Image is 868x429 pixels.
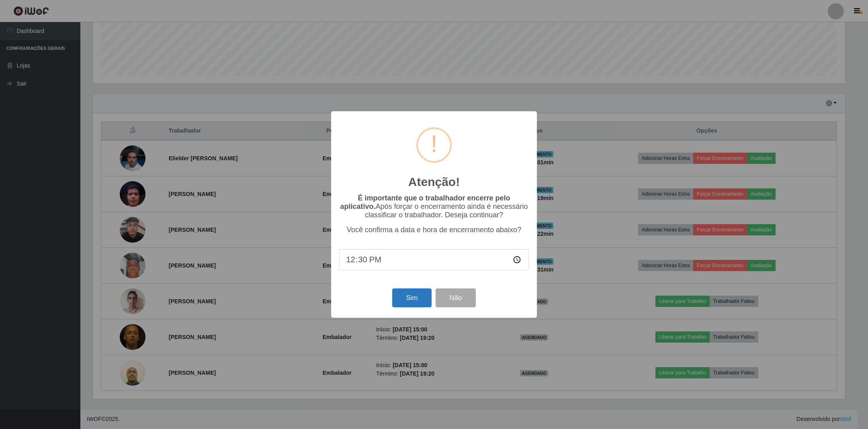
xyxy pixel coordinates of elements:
button: Não [436,288,475,307]
b: É importante que o trabalhador encerre pelo aplicativo. [340,194,510,210]
h2: Atenção! [408,175,460,189]
p: Você confirma a data e hora de encerramento abaixo? [339,226,529,234]
p: Após forçar o encerramento ainda é necessário classificar o trabalhador. Deseja continuar? [339,194,529,219]
button: Sim [392,288,431,307]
